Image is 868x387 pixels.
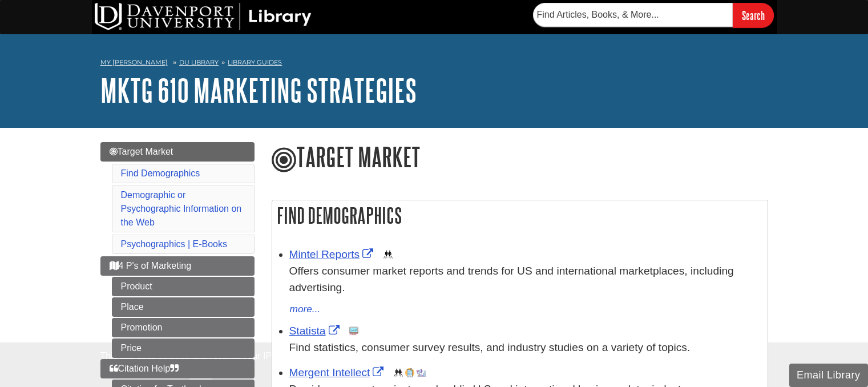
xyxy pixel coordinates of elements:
[121,190,242,227] a: Demographic or Psychographic Information on the Web
[733,3,774,27] input: Search
[228,58,282,66] a: Library Guides
[417,368,426,377] img: Industry Report
[100,359,255,378] a: Citation Help
[112,297,255,317] a: Place
[100,72,417,108] a: MKTG 610 Marketing Strategies
[100,58,168,67] a: My [PERSON_NAME]
[349,326,358,336] img: Statistics
[289,325,342,337] a: Link opens in new window
[110,147,173,156] span: Target Market
[289,263,762,296] p: Offers consumer market reports and trends for US and international marketplaces, including advert...
[405,368,414,377] img: Company Information
[112,338,255,358] a: Price
[110,261,192,271] span: 4 P's of Marketing
[533,3,774,27] form: Searches DU Library's articles, books, and more
[394,368,403,377] img: Demographics
[289,301,321,317] button: more...
[110,364,179,373] span: Citation Help
[121,168,200,178] a: Find Demographics
[789,364,868,387] button: Email Library
[289,366,387,378] a: Link opens in new window
[533,3,733,27] input: Find Articles, Books, & More...
[112,277,255,296] a: Product
[112,318,255,337] a: Promotion
[100,55,768,73] nav: breadcrumb
[100,142,255,162] a: Target Market
[272,142,768,174] h1: Target Market
[289,340,762,356] p: Find statistics, consumer survey results, and industry studies on a variety of topics.
[272,200,768,231] h2: Find Demographics
[100,256,255,276] a: 4 P's of Marketing
[289,248,377,260] a: Link opens in new window
[121,239,227,249] a: Psychographics | E-Books
[95,3,312,30] img: DU Library
[383,250,393,259] img: Demographics
[179,58,219,66] a: DU Library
